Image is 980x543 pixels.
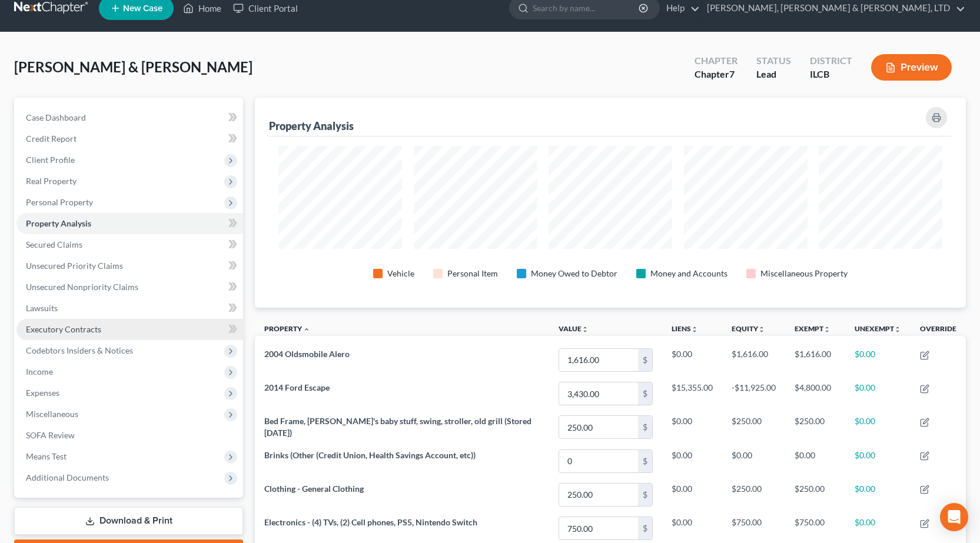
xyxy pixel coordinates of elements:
td: $1,616.00 [722,343,785,377]
a: SOFA Review [16,425,243,446]
div: $ [638,450,652,472]
i: unfold_more [894,326,901,333]
input: 0.00 [559,450,638,472]
div: Miscellaneous Property [760,268,848,279]
div: $ [638,349,652,371]
span: 7 [729,68,735,79]
i: expand_less [303,326,310,333]
td: $0.00 [845,478,911,511]
div: Lead [756,68,791,81]
a: Valueunfold_more [559,324,589,333]
i: unfold_more [758,326,765,333]
div: Property Analysis [269,119,354,133]
span: Miscellaneous [26,409,78,419]
a: Property expand_less [264,324,310,333]
span: 2014 Ford Escape [264,382,330,392]
div: District [810,54,852,68]
div: Open Intercom Messenger [940,503,968,531]
a: Equityunfold_more [732,324,765,333]
td: $0.00 [662,411,722,444]
span: Codebtors Insiders & Notices [26,345,133,355]
input: 0.00 [559,484,638,506]
td: $0.00 [662,478,722,511]
div: Status [756,54,791,68]
td: $250.00 [722,478,785,511]
a: Case Dashboard [16,107,243,128]
div: Money and Accounts [650,268,727,279]
td: -$11,925.00 [722,377,785,411]
input: 0.00 [559,416,638,438]
span: Real Property [26,176,77,186]
a: Executory Contracts [16,319,243,340]
a: Unsecured Priority Claims [16,255,243,277]
span: 2004 Oldsmobile Alero [264,349,350,359]
a: Lawsuits [16,298,243,319]
span: Case Dashboard [26,112,86,122]
td: $250.00 [722,411,785,444]
input: 0.00 [559,349,638,371]
td: $250.00 [785,478,845,511]
span: Bed Frame, [PERSON_NAME]'s baby stuff, swing, stroller, old grill (Stored [DATE]) [264,416,531,438]
span: Means Test [26,451,67,461]
span: Lawsuits [26,303,58,313]
a: Liensunfold_more [672,324,698,333]
i: unfold_more [823,326,830,333]
td: $1,616.00 [785,343,845,377]
td: $4,800.00 [785,377,845,411]
span: Expenses [26,388,59,398]
td: $0.00 [722,444,785,478]
input: 0.00 [559,382,638,405]
span: Electronics - (4) TVs, (2) Cell phones, PS5, Nintendo Switch [264,517,477,527]
input: 0.00 [559,517,638,539]
i: unfold_more [691,326,698,333]
td: $15,355.00 [662,377,722,411]
span: Unsecured Nonpriority Claims [26,282,138,292]
span: SOFA Review [26,430,75,440]
a: Unsecured Nonpriority Claims [16,277,243,298]
span: Personal Property [26,197,93,207]
span: New Case [123,4,162,13]
div: Chapter [695,68,738,81]
a: Exemptunfold_more [795,324,830,333]
div: ILCB [810,68,852,81]
div: Chapter [695,54,738,68]
div: Personal Item [447,268,498,279]
span: Secured Claims [26,239,82,249]
span: Brinks (Other (Credit Union, Health Savings Account, etc)) [264,450,476,460]
button: Preview [871,54,952,81]
td: $0.00 [845,343,911,377]
td: $0.00 [845,411,911,444]
div: $ [638,416,652,438]
td: $0.00 [662,343,722,377]
div: Money Owed to Debtor [531,268,617,279]
div: $ [638,484,652,506]
a: Download & Print [14,507,243,535]
i: unfold_more [582,326,589,333]
td: $0.00 [845,444,911,478]
div: Vehicle [387,268,414,279]
span: Executory Contracts [26,324,101,334]
span: Property Analysis [26,218,91,228]
td: $0.00 [785,444,845,478]
span: Credit Report [26,134,77,144]
span: Unsecured Priority Claims [26,261,123,271]
td: $250.00 [785,411,845,444]
span: Client Profile [26,155,75,165]
span: [PERSON_NAME] & [PERSON_NAME] [14,58,253,75]
td: $0.00 [662,444,722,478]
div: $ [638,517,652,539]
td: $0.00 [845,377,911,411]
span: Clothing - General Clothing [264,484,364,494]
a: Credit Report [16,128,243,149]
th: Override [911,317,966,344]
div: $ [638,382,652,405]
span: Income [26,367,53,377]
a: Secured Claims [16,234,243,255]
a: Property Analysis [16,213,243,234]
a: Unexemptunfold_more [855,324,901,333]
span: Additional Documents [26,472,109,482]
